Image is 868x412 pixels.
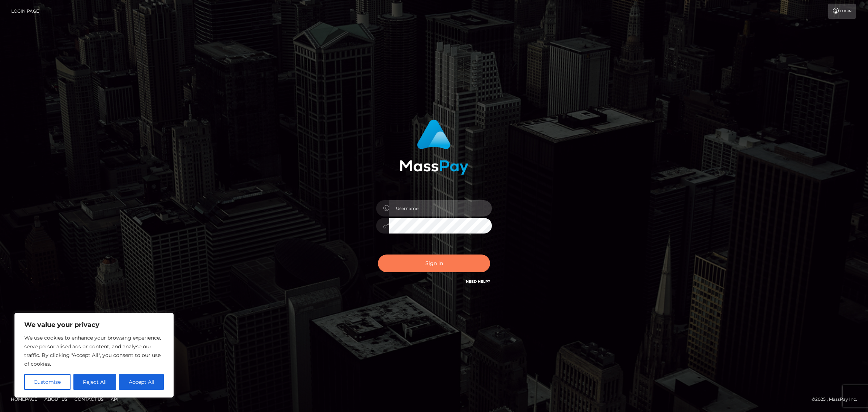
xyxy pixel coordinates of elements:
[72,394,106,405] a: Contact Us
[14,313,174,398] div: We value your privacy
[24,333,164,368] p: We use cookies to enhance your browsing experience, serve personalised ads or content, and analys...
[378,255,490,272] button: Sign in
[108,394,122,405] a: API
[389,200,492,216] input: Username...
[466,279,490,284] a: Need Help?
[24,320,164,329] p: We value your privacy
[400,119,468,175] img: MassPay Login
[11,4,39,19] a: Login Page
[812,395,863,403] div: © 2025 , MassPay Inc.
[828,4,856,19] a: Login
[119,374,164,390] button: Accept All
[24,374,71,390] button: Customise
[42,394,70,405] a: About Us
[73,374,116,390] button: Reject All
[8,394,40,405] a: Homepage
